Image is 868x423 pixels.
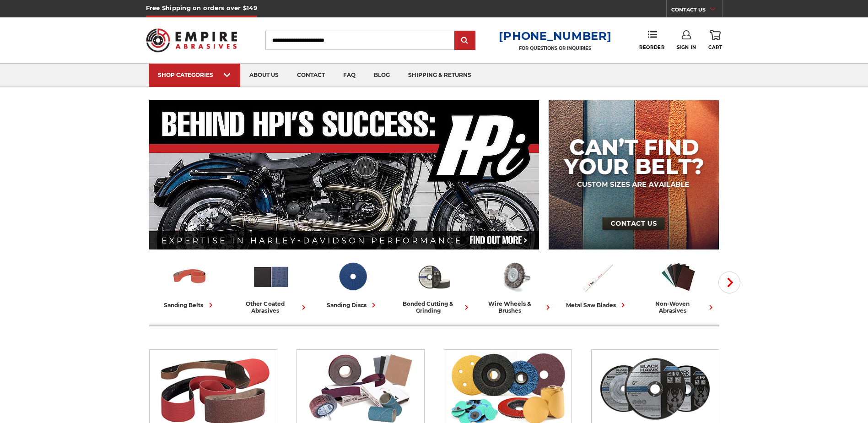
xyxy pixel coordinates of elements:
[677,44,696,50] span: Sign In
[639,30,664,50] a: Reorder
[642,258,716,314] a: non-woven abrasives
[149,100,539,249] img: Banner for an interview featuring Horsepower Inc who makes Harley performance upgrades featured o...
[718,271,740,293] button: Next
[334,64,365,87] a: faq
[415,258,453,296] img: Bonded Cutting & Grinding
[578,258,616,296] img: Metal Saw Blades
[397,258,471,314] a: bonded cutting & grinding
[365,64,399,87] a: blog
[642,300,716,314] div: non-woven abrasives
[240,64,288,87] a: about us
[659,258,697,296] img: Non-woven Abrasives
[158,71,231,78] div: SHOP CATEGORIES
[153,258,227,310] a: sanding belts
[252,258,290,296] img: Other Coated Abrasives
[499,45,611,51] p: FOR QUESTIONS OR INQUIRIES
[234,258,308,314] a: other coated abrasives
[146,22,237,58] img: Empire Abrasives
[671,5,722,17] a: CONTACT US
[708,44,722,50] span: Cart
[327,300,378,310] div: sanding discs
[708,30,722,50] a: Cart
[560,258,634,310] a: metal saw blades
[316,258,390,310] a: sanding discs
[397,300,471,314] div: bonded cutting & grinding
[549,100,719,249] img: promo banner for custom belts.
[639,44,664,50] span: Reorder
[496,258,534,296] img: Wire Wheels & Brushes
[479,300,553,314] div: wire wheels & brushes
[566,300,628,310] div: metal saw blades
[164,300,216,310] div: sanding belts
[288,64,334,87] a: contact
[234,300,308,314] div: other coated abrasives
[499,29,611,43] a: [PHONE_NUMBER]
[334,258,372,296] img: Sanding Discs
[456,32,474,50] input: Submit
[171,258,209,296] img: Sanding Belts
[479,258,553,314] a: wire wheels & brushes
[399,64,480,87] a: shipping & returns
